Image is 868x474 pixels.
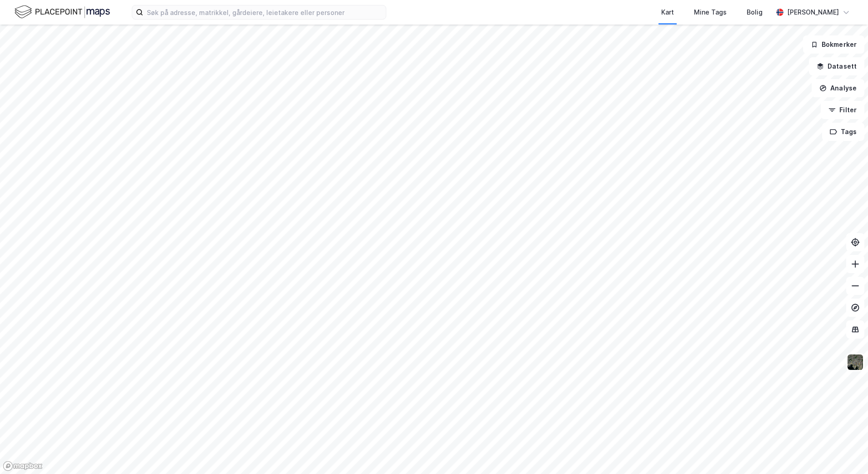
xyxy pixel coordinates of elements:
[747,7,763,18] div: Bolig
[822,123,864,141] button: Tags
[812,79,864,97] button: Analyse
[821,101,864,119] button: Filter
[15,4,110,20] img: logo.f888ab2527a4732fd821a326f86c7f29.svg
[661,7,674,18] div: Kart
[3,461,43,471] a: Mapbox homepage
[823,430,868,474] div: Kontrollprogram for chat
[694,7,727,18] div: Mine Tags
[787,7,839,18] div: [PERSON_NAME]
[809,57,864,75] button: Datasett
[803,35,864,54] button: Bokmerker
[823,430,868,474] iframe: Chat Widget
[847,354,864,371] img: 9k=
[143,5,386,19] input: Søk på adresse, matrikkel, gårdeiere, leietakere eller personer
